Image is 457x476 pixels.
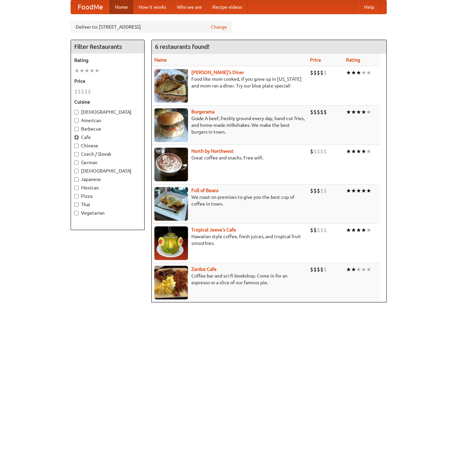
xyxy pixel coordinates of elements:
[74,159,141,166] label: German
[313,187,317,194] li: $
[74,125,141,132] label: Barbecue
[310,108,313,116] li: $
[313,108,317,116] li: $
[346,148,351,155] li: ★
[346,266,351,273] li: ★
[366,187,371,194] li: ★
[310,187,313,194] li: $
[323,266,327,273] li: $
[74,168,141,174] label: [DEMOGRAPHIC_DATA]
[154,108,188,142] img: burgerama.jpg
[361,108,366,116] li: ★
[361,226,366,234] li: ★
[191,188,219,193] a: Full of Beans
[356,226,361,234] li: ★
[172,0,207,14] a: Who we are
[154,69,188,103] img: sallys.jpg
[74,110,79,114] input: [DEMOGRAPHIC_DATA]
[356,108,361,116] li: ★
[74,201,141,208] label: Thai
[154,148,188,181] img: north.jpg
[74,134,141,141] label: Cafe
[154,187,188,221] img: beans.jpg
[154,76,305,89] p: Food like mom cooked, if you grew up in [US_STATE] and mom ran a diner. Try our blue plate special!
[346,226,351,234] li: ★
[191,148,234,154] a: North by Northwest
[320,226,323,234] li: $
[74,160,79,165] input: German
[317,187,320,194] li: $
[207,0,247,14] a: Recipe videos
[351,266,356,273] li: ★
[356,69,361,76] li: ★
[323,187,327,194] li: $
[71,0,110,14] a: FoodMe
[74,152,79,156] input: Czech / Slovak
[317,108,320,116] li: $
[313,266,317,273] li: $
[361,69,366,76] li: ★
[79,67,84,74] li: ★
[317,148,320,155] li: $
[320,69,323,76] li: $
[74,193,141,199] label: Pizza
[351,69,356,76] li: ★
[310,266,313,273] li: $
[366,69,371,76] li: ★
[366,108,371,116] li: ★
[346,187,351,194] li: ★
[346,108,351,116] li: ★
[74,99,141,105] h5: Cuisine
[361,266,366,273] li: ★
[74,117,141,124] label: American
[346,69,351,76] li: ★
[320,108,323,116] li: $
[74,210,141,216] label: Vegetarian
[154,272,305,286] p: Coffee bar and sci-fi bookshop. Come in for an espresso or a slice of our famous pie.
[154,233,305,247] p: Hawaiian style coffee, fresh juices, and tropical fruit smoothies.
[323,148,327,155] li: $
[320,266,323,273] li: $
[356,187,361,194] li: ★
[74,78,141,84] h5: Price
[74,151,141,157] label: Czech / Slovak
[351,226,356,234] li: ★
[74,203,79,207] input: Thai
[313,226,317,234] li: $
[74,177,79,182] input: Japanese
[366,226,371,234] li: ★
[74,57,141,64] h5: Rating
[155,43,210,50] ng-pluralize: 6 restaurants found!
[110,0,133,14] a: Home
[313,148,317,155] li: $
[211,24,227,30] a: Change
[361,148,366,155] li: ★
[74,135,79,140] input: Cafe
[310,69,313,76] li: $
[133,0,172,14] a: How it works
[74,186,79,190] input: Mexican
[351,108,356,116] li: ★
[191,266,217,272] a: Zardoz Cafe
[154,154,305,161] p: Great coffee and snacks. Free wifi.
[74,88,78,95] li: $
[191,109,215,114] a: Burgerama
[351,187,356,194] li: ★
[191,70,244,75] a: [PERSON_NAME]'s Diner
[320,148,323,155] li: $
[74,118,79,123] input: American
[74,184,141,191] label: Mexican
[313,69,317,76] li: $
[74,127,79,131] input: Barbecue
[317,69,320,76] li: $
[74,194,79,198] input: Pizza
[74,169,79,173] input: [DEMOGRAPHIC_DATA]
[154,266,188,299] img: zardoz.jpg
[154,57,167,63] a: Name
[317,266,320,273] li: $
